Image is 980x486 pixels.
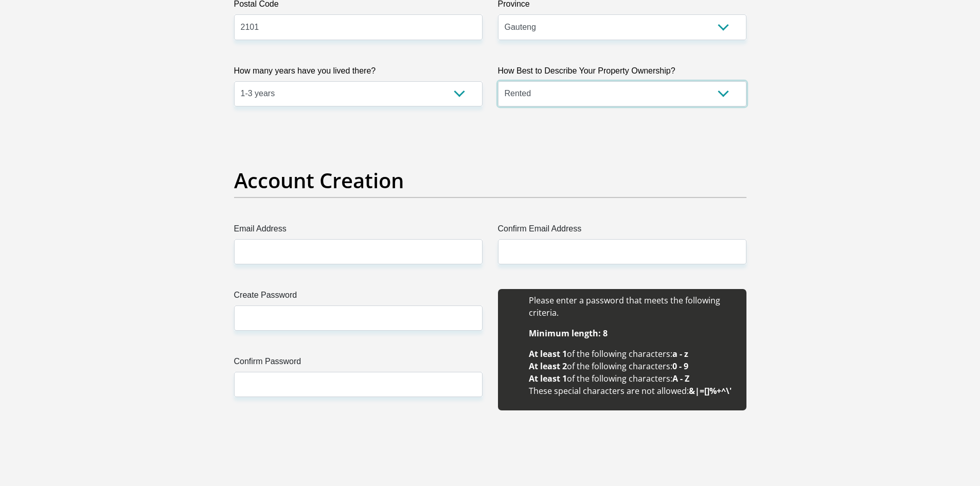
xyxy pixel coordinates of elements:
[234,65,483,81] label: How many years have you lived there?
[672,361,688,372] b: 0 - 9
[529,373,567,384] b: At least 1
[498,81,746,106] select: Please select a value
[498,239,746,264] input: Confirm Email Address
[234,223,483,239] label: Email Address
[234,372,483,397] input: Confirm Password
[234,305,483,331] input: Create Password
[234,168,746,193] h2: Account Creation
[672,348,688,359] b: a - z
[234,289,483,305] label: Create Password
[529,328,608,339] b: Minimum length: 8
[529,294,736,319] li: Please enter a password that meets the following criteria.
[529,385,736,397] li: These special characters are not allowed:
[529,348,736,360] li: of the following characters:
[234,81,483,106] select: Please select a value
[498,65,746,81] label: How Best to Describe Your Property Ownership?
[234,14,483,40] input: Postal Code
[672,373,689,384] b: A - Z
[234,239,483,264] input: Email Address
[689,385,732,397] b: &|=[]%+^\'
[498,223,746,239] label: Confirm Email Address
[498,14,746,40] select: Please Select a Province
[529,348,567,359] b: At least 1
[529,360,736,372] li: of the following characters:
[529,361,567,372] b: At least 2
[234,355,483,372] label: Confirm Password
[529,372,736,385] li: of the following characters:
